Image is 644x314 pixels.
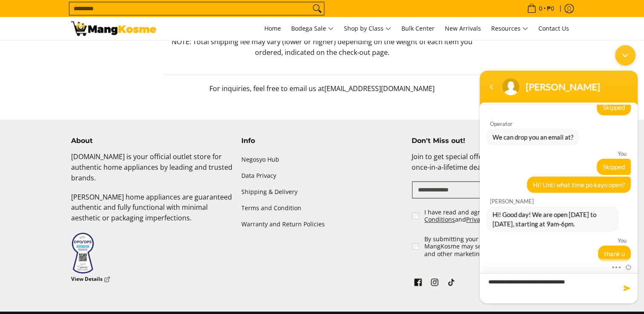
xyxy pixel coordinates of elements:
[71,192,233,232] p: [PERSON_NAME] home appliances are guaranteed authentic and fully functional with minimal aestheti...
[441,17,485,40] a: New Arrivals
[71,137,233,145] h4: About
[241,200,403,217] a: Terms and Condition
[340,17,395,40] a: Shop by Class
[466,215,504,223] a: Privacy Policy
[397,17,439,40] a: Bulk Center
[424,208,574,223] label: I have read and agree to the and *
[344,23,391,34] span: Shop by Class
[524,4,557,13] span: •
[287,17,338,40] a: Bodega Sale
[241,151,403,168] a: Negosyo Hub
[411,137,573,145] h4: Don't Miss out!
[429,276,441,291] a: See Mang Kosme on Instagram
[241,168,403,184] a: Data Privacy
[324,84,435,93] span: [EMAIL_ADDRESS][DOMAIN_NAME]
[71,232,94,274] img: Data Privacy Seal
[163,83,481,103] p: For inquiries, feel free to email us at
[310,2,324,15] button: Search
[538,6,544,11] span: 0
[445,276,457,291] a: See Mang Kosme on TikTok
[241,217,403,233] a: Warranty and Return Policies
[291,23,334,34] span: Bodega Sale
[165,17,573,40] nav: Main Menu
[491,23,528,34] span: Resources
[411,151,573,181] p: Join to get special offers, free giveaways, and once-in-a-lifetime deals.
[241,137,403,145] h4: Info
[424,235,574,258] label: By submitting your email, you agree that MangKosme may send e-mails with offers, updates and othe...
[71,151,233,191] p: [DOMAIN_NAME] is your official outlet store for authentic home appliances by leading and trusted ...
[546,6,555,11] span: ₱0
[487,17,532,40] a: Resources
[538,24,569,32] span: Contact Us
[424,208,536,224] a: Terms and Conditions
[241,184,403,200] a: Shipping & Delivery
[401,24,435,32] span: Bulk Center
[475,41,642,308] iframe: SalesIQ Chatwindow
[71,274,110,285] a: View Details
[534,17,573,40] a: Contact Us
[71,21,156,36] img: Shipping &amp; Delivery Page l Mang Kosme: Home Appliances Warehouse Sale!
[445,24,481,32] span: New Arrivals
[264,24,281,32] span: Home
[163,37,481,66] p: NOTE: Total shipping fee may vary (lower or higher) depending on the weight of each item you orde...
[260,17,285,40] a: Home
[412,276,424,291] a: See Mang Kosme on Facebook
